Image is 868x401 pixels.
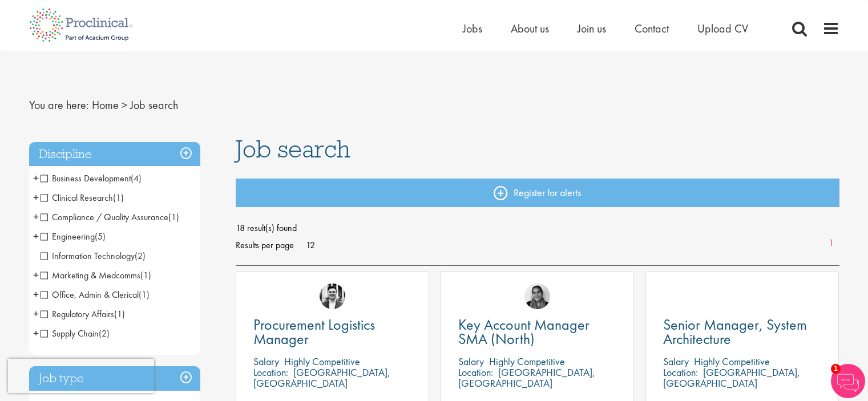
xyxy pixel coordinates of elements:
span: + [33,266,39,283]
span: Engineering [41,230,106,242]
span: (2) [99,327,110,339]
span: (1) [168,211,179,223]
a: Register for alerts [236,179,839,207]
a: 1 [823,237,839,250]
a: breadcrumb link [92,98,119,112]
span: Office, Admin & Clerical [41,289,150,301]
a: Contact [635,21,669,36]
span: Marketing & Medcomms [41,269,140,281]
span: (1) [139,289,150,301]
span: Engineering [41,230,95,242]
span: + [33,286,39,303]
span: Office, Admin & Clerical [41,289,139,301]
span: Location: [253,366,288,379]
iframe: reCAPTCHA [8,359,154,393]
a: Procurement Logistics Manager [253,318,411,346]
span: 18 result(s) found [236,220,839,237]
span: (5) [95,230,106,242]
span: + [33,305,39,322]
span: (2) [135,250,146,262]
span: Clinical Research [41,192,113,204]
span: Results per page [236,237,294,254]
span: 1 [831,364,841,374]
a: About us [511,21,549,36]
span: Compliance / Quality Assurance [41,211,168,223]
span: + [33,325,39,342]
img: Anjali Parbhu [524,283,550,309]
a: Senior Manager, System Architecture [663,318,821,346]
span: Procurement Logistics Manager [253,315,375,349]
span: You are here: [29,98,89,112]
span: + [33,169,39,187]
span: Salary [253,355,279,368]
span: + [33,228,39,245]
span: Location: [458,366,493,379]
a: Key Account Manager SMA (North) [458,318,616,346]
span: Business Development [41,172,142,184]
a: 12 [302,239,319,251]
span: Salary [458,355,484,368]
span: Senior Manager, System Architecture [663,315,807,349]
p: [GEOGRAPHIC_DATA], [GEOGRAPHIC_DATA] [458,366,595,390]
span: (1) [114,308,125,320]
span: Salary [663,355,689,368]
span: Job search [130,98,178,112]
span: Supply Chain [41,327,110,339]
span: + [33,208,39,225]
span: Regulatory Affairs [41,308,114,320]
span: Information Technology [41,250,135,262]
a: Jobs [463,21,482,36]
span: (4) [131,172,142,184]
h3: Discipline [29,142,200,167]
span: Information Technology [41,250,146,262]
span: + [33,189,39,206]
p: [GEOGRAPHIC_DATA], [GEOGRAPHIC_DATA] [663,366,800,390]
span: Job search [236,133,350,164]
p: [GEOGRAPHIC_DATA], [GEOGRAPHIC_DATA] [253,366,390,390]
a: Join us [578,21,606,36]
img: Chatbot [831,364,865,398]
span: > [122,98,127,112]
span: Location: [663,366,698,379]
a: Upload CV [697,21,748,36]
span: (1) [140,269,151,281]
p: Highly Competitive [284,355,360,368]
span: Business Development [41,172,131,184]
span: Supply Chain [41,327,99,339]
span: Compliance / Quality Assurance [41,211,179,223]
span: Marketing & Medcomms [41,269,151,281]
span: Key Account Manager SMA (North) [458,315,590,349]
span: Regulatory Affairs [41,308,125,320]
span: (1) [113,192,124,204]
img: Edward Little [320,283,345,309]
span: Clinical Research [41,192,124,204]
p: Highly Competitive [694,355,770,368]
p: Highly Competitive [489,355,565,368]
